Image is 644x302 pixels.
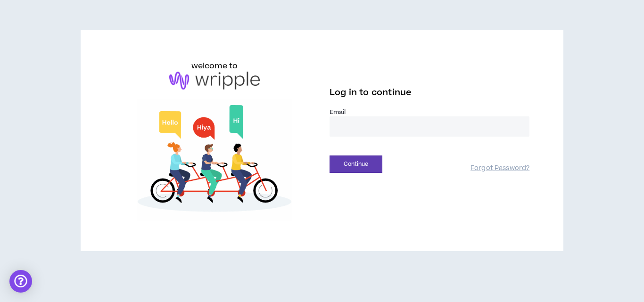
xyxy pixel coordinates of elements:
[330,155,382,173] button: Continue
[471,164,529,173] a: Forgot Password?
[115,99,314,221] img: Welcome to Wripple
[191,60,238,72] h6: welcome to
[9,270,32,293] div: Open Intercom Messenger
[330,108,529,116] label: Email
[169,72,260,90] img: logo-brand.png
[330,87,412,98] span: Log in to continue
